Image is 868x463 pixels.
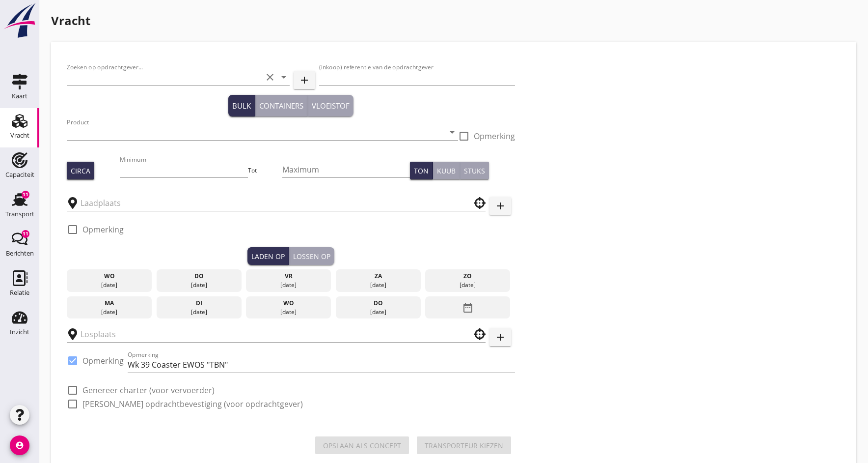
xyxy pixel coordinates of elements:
[278,71,290,83] i: arrow_drop_down
[159,281,239,289] div: [DATE]
[428,281,508,289] div: [DATE]
[338,272,418,281] div: za
[414,166,429,176] div: Ton
[264,71,276,83] i: clear
[82,399,303,409] label: [PERSON_NAME] opdrachtbevestiging (voor opdrachtgever)
[460,162,489,179] button: Stuks
[22,191,29,199] div: 11
[12,93,27,99] div: Kaart
[69,281,150,289] div: [DATE]
[10,132,29,139] div: Vracht
[69,308,150,317] div: [DATE]
[5,211,34,217] div: Transport
[69,272,150,281] div: wo
[494,331,506,343] i: add
[248,166,282,175] div: Tot
[410,162,433,179] button: Ton
[2,2,37,39] img: logo-small.a267ee39.svg
[159,272,239,281] div: do
[159,299,239,308] div: di
[71,166,90,176] div: Circa
[6,250,34,257] div: Berichten
[120,162,247,177] input: Minimum
[247,247,289,265] button: Laden op
[67,124,444,140] input: Product
[338,299,418,308] div: do
[10,289,29,296] div: Relatie
[312,100,350,112] div: Vloeistof
[298,74,310,86] i: add
[10,329,29,335] div: Inzicht
[319,69,515,85] input: (inkoop) referentie van de opdrachtgever
[81,326,458,342] input: Losplaats
[67,162,94,179] button: Circa
[338,308,418,317] div: [DATE]
[248,299,329,308] div: wo
[232,100,251,112] div: Bulk
[446,126,458,138] i: arrow_drop_down
[308,95,353,116] button: Vloeistof
[82,385,215,395] label: Genereer charter (voor vervoerder)
[251,251,285,261] div: Laden op
[259,100,303,112] div: Containers
[433,162,460,179] button: Kuub
[338,281,418,289] div: [DATE]
[228,95,255,116] button: Bulk
[462,299,474,317] i: date_range
[67,69,262,85] input: Zoeken op opdrachtgever...
[248,281,329,289] div: [DATE]
[51,12,856,29] h1: Vracht
[282,162,410,177] input: Maximum
[464,166,485,176] div: Stuks
[82,356,124,366] label: Opmerking
[248,308,329,317] div: [DATE]
[69,299,150,308] div: ma
[82,225,124,234] label: Opmerking
[128,357,515,373] input: Opmerking
[437,166,456,176] div: Kuub
[255,95,308,116] button: Containers
[22,230,29,238] div: 11
[5,172,34,178] div: Capaciteit
[293,251,330,261] div: Lossen op
[289,247,334,265] button: Lossen op
[159,308,239,317] div: [DATE]
[494,200,506,212] i: add
[248,272,329,281] div: vr
[474,131,515,141] label: Opmerking
[10,435,29,455] i: account_circle
[81,195,458,211] input: Laadplaats
[428,272,508,281] div: zo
